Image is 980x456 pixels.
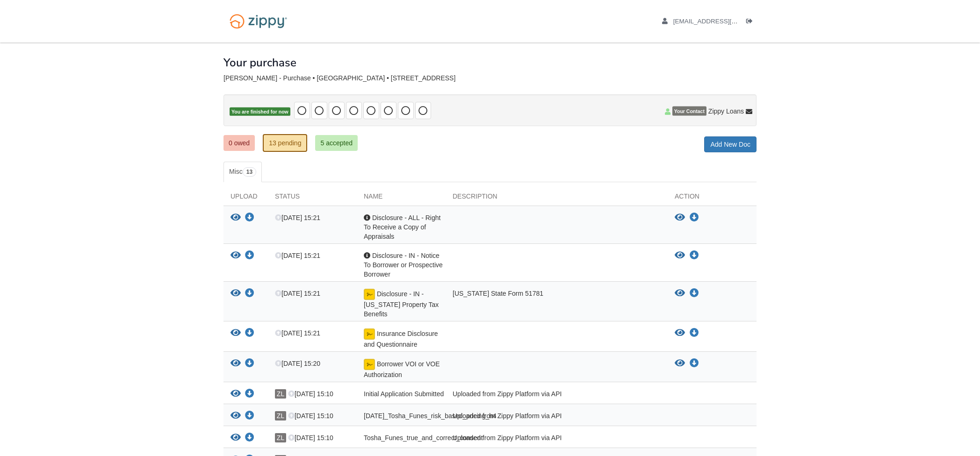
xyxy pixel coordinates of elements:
button: View 09-09-2025_Tosha_Funes_risk_based_pricing_h4 [231,411,241,421]
div: Uploaded from Zippy Platform via API [446,389,668,401]
button: View Tosha_Funes_true_and_correct_consent [231,433,241,443]
img: Document fully signed [364,289,375,300]
span: Tosha_Funes_true_and_correct_consent [364,434,483,442]
button: View Insurance Disclosure and Questionnaire [675,328,685,338]
a: Download Tosha_Funes_true_and_correct_consent [245,435,254,442]
a: Download Disclosure - ALL - Right To Receive a Copy of Appraisals [245,214,254,222]
button: View Insurance Disclosure and Questionnaire [231,328,241,338]
a: Download Disclosure - ALL - Right To Receive a Copy of Appraisals [690,214,699,221]
a: Add New Doc [704,136,757,152]
span: [DATE] 15:21 [275,290,320,297]
span: ZL [275,389,286,399]
div: Upload [223,192,268,206]
a: Download Insurance Disclosure and Questionnaire [245,330,254,337]
a: Download Disclosure - IN - Indiana Property Tax Benefits [245,290,254,298]
span: You are finished for now [230,107,290,116]
div: Uploaded from Zippy Platform via API [446,411,668,423]
a: Misc [223,162,262,182]
a: Download Initial Application Submitted [245,391,254,398]
a: 5 accepted [315,135,358,151]
a: Download 09-09-2025_Tosha_Funes_risk_based_pricing_h4 [245,413,254,420]
div: Description [446,192,668,206]
div: [US_STATE] State Form 51781 [446,289,668,319]
a: 13 pending [263,134,307,152]
div: Name [357,192,446,206]
div: Uploaded from Zippy Platform via API [446,433,668,445]
span: Disclosure - IN - Notice To Borrower or Prospective Borrower [364,252,443,278]
button: View Borrower VOI or VOE Authorization [675,359,685,368]
a: Download Disclosure - IN - Notice To Borrower or Prospective Borrower [690,252,699,259]
button: View Disclosure - IN - Indiana Property Tax Benefits [231,289,241,299]
span: [DATE] 15:10 [288,390,333,398]
a: Download Insurance Disclosure and Questionnaire [690,329,699,337]
img: Logo [223,9,293,33]
button: View Borrower VOI or VOE Authorization [231,359,241,369]
a: Download Disclosure - IN - Indiana Property Tax Benefits [690,290,699,297]
span: Borrower VOI or VOE Authorization [364,360,440,378]
a: Download Disclosure - IN - Notice To Borrower or Prospective Borrower [245,252,254,260]
span: [DATE] 15:10 [288,434,333,442]
div: Status [268,192,357,206]
span: [DATE] 15:21 [275,252,320,259]
button: View Disclosure - IN - Indiana Property Tax Benefits [675,289,685,298]
a: Download Borrower VOI or VOE Authorization [690,360,699,367]
span: Zippy Loans [708,107,744,116]
div: Action [668,192,757,206]
a: Log out [746,18,757,27]
button: View Disclosure - ALL - Right To Receive a Copy of Appraisals [231,213,241,223]
button: View Disclosure - IN - Notice To Borrower or Prospective Borrower [675,251,685,260]
span: ZL [275,433,286,442]
span: [DATE]_Tosha_Funes_risk_based_pricing_h4 [364,412,497,420]
span: [DATE] 15:21 [275,214,320,221]
span: [DATE] 15:10 [288,412,333,420]
button: View Disclosure - ALL - Right To Receive a Copy of Appraisals [675,213,685,222]
span: [DATE] 15:21 [275,329,320,337]
span: Disclosure - IN - [US_STATE] Property Tax Benefits [364,290,439,318]
span: toshafunes@gmail.com [673,18,780,25]
span: 13 [243,167,256,177]
button: View Disclosure - IN - Notice To Borrower or Prospective Borrower [231,251,241,261]
span: Initial Application Submitted [364,390,444,398]
button: View Initial Application Submitted [231,389,241,399]
a: 0 owed [223,135,255,151]
h1: Your purchase [223,57,296,69]
img: Document fully signed [364,359,375,370]
a: edit profile [662,18,780,27]
a: Download Borrower VOI or VOE Authorization [245,360,254,368]
span: ZL [275,411,286,420]
span: Your Contact [672,107,706,116]
span: Insurance Disclosure and Questionnaire [364,330,438,348]
span: Disclosure - ALL - Right To Receive a Copy of Appraisals [364,214,440,240]
img: Document fully signed [364,328,375,340]
span: [DATE] 15:20 [275,360,320,367]
div: [PERSON_NAME] - Purchase • [GEOGRAPHIC_DATA] • [STREET_ADDRESS] [223,74,757,82]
